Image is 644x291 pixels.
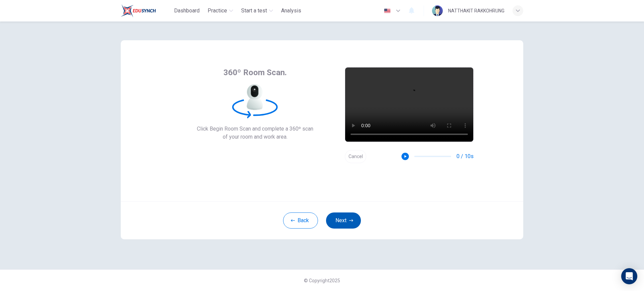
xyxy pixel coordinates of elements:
[171,5,202,17] button: Dashboard
[281,7,301,15] span: Analysis
[345,150,366,163] button: Cancel
[383,8,391,13] img: en
[223,67,287,78] span: 360º Room Scan.
[205,5,236,17] button: Practice
[283,212,318,229] button: Back
[208,7,227,15] span: Practice
[304,278,340,283] span: © Copyright 2025
[432,5,443,16] img: Profile picture
[121,4,156,17] img: Train Test logo
[121,4,171,17] a: Train Test logo
[326,212,361,229] button: Next
[174,7,200,15] span: Dashboard
[278,5,304,17] button: Analysis
[197,125,313,133] span: Click Begin Room Scan and complete a 360º scan
[621,268,637,284] div: Open Intercom Messenger
[197,133,313,141] span: of your room and work area.
[238,5,276,17] button: Start a test
[448,7,504,15] div: NATTHAKIT RAKKOHRUNG
[241,7,267,15] span: Start a test
[457,152,474,160] span: 0 / 10s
